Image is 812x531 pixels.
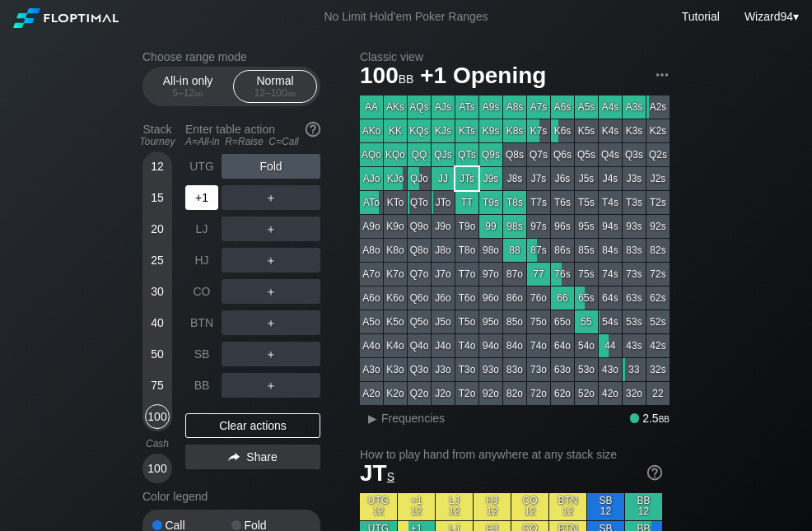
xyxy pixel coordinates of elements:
[145,342,170,366] div: 50
[136,136,179,147] div: Tourney
[503,239,526,262] div: 88
[145,154,170,179] div: 12
[432,263,455,286] div: J7o
[527,358,550,381] div: 73o
[527,310,550,333] div: 75o
[240,87,310,99] div: 12 – 100
[408,263,431,286] div: Q7o
[360,95,383,119] div: AA
[551,215,574,238] div: 96s
[384,334,407,357] div: K4o
[623,119,646,142] div: K3s
[384,286,407,310] div: K6o
[575,382,598,405] div: 52o
[551,263,574,286] div: 76s
[479,167,502,190] div: J9s
[185,217,218,241] div: LJ
[599,143,622,166] div: Q4s
[399,68,414,86] span: bb
[599,382,622,405] div: 42o
[479,286,502,310] div: 96o
[575,215,598,238] div: 95s
[479,95,502,119] div: A9s
[360,382,383,405] div: A2o
[360,286,383,310] div: A6o
[575,263,598,286] div: 75s
[455,382,478,405] div: T2o
[408,239,431,262] div: Q8o
[432,215,455,238] div: J9o
[646,143,670,166] div: Q2s
[136,438,179,449] div: Cash
[740,7,801,26] div: ▾
[646,463,664,482] img: help.32db89a4.svg
[432,167,455,190] div: JJ
[432,310,455,333] div: J5o
[185,373,218,398] div: BB
[551,334,574,357] div: 64o
[575,334,598,357] div: 54o
[551,382,574,405] div: 62o
[623,334,646,357] div: 43s
[682,10,720,23] a: Tutorial
[479,358,502,381] div: 93o
[455,167,478,190] div: JTs
[360,143,383,166] div: AQo
[551,286,574,310] div: 66
[381,412,445,425] span: Frequencies
[575,143,598,166] div: Q5s
[185,248,218,272] div: HJ
[153,87,222,99] div: 5 – 12
[384,143,407,166] div: KQo
[479,382,502,405] div: 92o
[304,120,322,138] img: help.32db89a4.svg
[360,191,383,214] div: ATo
[222,342,320,366] div: ＋
[623,286,646,310] div: 63s
[408,119,431,142] div: KQs
[432,358,455,381] div: J3o
[432,119,455,142] div: KJs
[511,493,548,520] div: CO 12
[145,456,170,481] div: 100
[360,119,383,142] div: AKo
[222,154,320,179] div: Fold
[222,185,320,210] div: ＋
[549,493,586,520] div: BTN 12
[551,191,574,214] div: T6s
[479,239,502,262] div: 98o
[623,191,646,214] div: T3s
[630,412,670,425] div: 2.5
[455,239,478,262] div: T8o
[13,8,119,28] img: Floptimal logo
[599,310,622,333] div: 54s
[455,215,478,238] div: T9o
[623,310,646,333] div: 53s
[408,310,431,333] div: Q5o
[575,310,598,333] div: 55
[222,279,320,304] div: ＋
[362,408,383,428] div: ▸
[455,310,478,333] div: T5o
[185,310,218,335] div: BTN
[237,71,313,102] div: Normal
[623,382,646,405] div: 32o
[503,334,526,357] div: 84o
[527,239,550,262] div: 87s
[587,493,624,520] div: SB 12
[527,95,550,119] div: A7s
[185,413,320,438] div: Clear actions
[646,119,670,142] div: K2s
[551,95,574,119] div: A6s
[503,286,526,310] div: 86o
[503,215,526,238] div: 98s
[527,382,550,405] div: 72o
[145,217,170,241] div: 20
[503,382,526,405] div: 82o
[527,286,550,310] div: 76o
[418,63,548,91] span: +1 Opening
[360,358,383,381] div: A3o
[384,95,407,119] div: AKs
[408,286,431,310] div: Q6o
[623,167,646,190] div: J3s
